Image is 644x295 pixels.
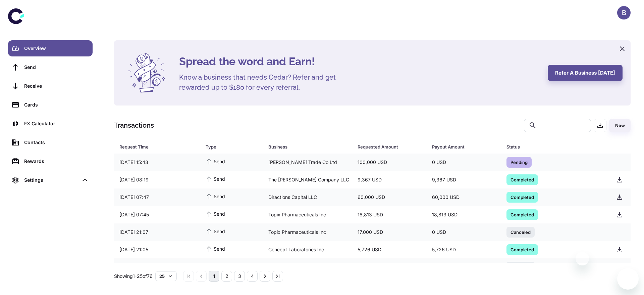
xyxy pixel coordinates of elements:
span: Pending [506,159,532,165]
div: 9,367 USD [427,173,501,186]
div: Diractions Capital LLC [263,191,352,204]
div: [DATE] 15:43 [114,156,200,169]
button: Go to next page [260,271,270,282]
a: Rewards [8,153,93,169]
button: Go to page 4 [247,271,258,282]
button: New [609,119,631,132]
span: Completed [506,211,538,218]
div: 60,000 USD [352,191,427,204]
div: 60,000 USD [427,191,501,204]
button: Go to last page [272,271,283,282]
div: Send [24,64,89,71]
div: Payout Amount [432,142,490,152]
div: [PERSON_NAME] Trade Co Ltd [263,156,352,169]
span: Send [206,227,225,235]
div: Receive [24,82,89,90]
div: 0 USD [427,226,501,239]
div: Topix Pharmaceuticals Inc [263,226,352,239]
div: Type [206,142,251,152]
div: Cards [24,101,89,109]
div: Rewards [24,158,89,165]
button: Go to page 3 [234,271,245,282]
button: 25 [155,271,177,281]
div: [DATE] 07:45 [114,208,200,221]
div: Overview [24,45,89,52]
h4: Spread the word and Earn! [179,53,540,70]
span: Requested Amount [358,142,424,152]
h5: Know a business that needs Cedar? Refer and get rewarded up to $180 for every referral. [179,72,347,92]
p: Showing 1-25 of 76 [114,272,153,280]
span: Send [206,175,225,182]
div: Request Time [119,142,189,152]
div: Topix Pharmaceuticals Inc [263,208,352,221]
div: The [PERSON_NAME] Company LLC [263,173,352,186]
button: Refer a business [DATE] [548,65,623,81]
a: Send [8,59,93,75]
a: Overview [8,40,93,56]
span: Send [206,262,225,270]
button: Go to page 2 [221,271,232,282]
div: 5,726 USD [427,243,501,256]
div: 18,813 USD [427,208,501,221]
span: Send [206,210,225,217]
div: 9,367 USD [352,173,427,186]
div: FX Calculator [24,120,89,127]
nav: pagination navigation [182,271,284,282]
div: [DATE] 07:47 [114,191,200,204]
span: Payout Amount [432,142,498,152]
h1: Transactions [114,120,154,130]
div: [DATE] 21:05 [114,243,200,256]
div: Settings [24,176,78,184]
a: FX Calculator [8,116,93,132]
span: Completed [506,176,538,183]
div: [DATE] 08:19 [114,173,200,186]
span: Status [506,142,603,152]
button: page 1 [209,271,219,282]
div: [DATE] 21:04 [114,261,200,273]
iframe: Button to launch messaging window [617,268,639,290]
a: Receive [8,78,93,94]
span: Type [206,142,260,152]
div: Requested Amount [358,142,415,152]
div: 18,813 USD [352,208,427,221]
div: 17,000 USD [352,226,427,239]
div: [DATE] 21:07 [114,226,200,239]
div: 9,367 USD [352,261,427,273]
div: 0 USD [427,261,501,273]
span: Send [206,245,225,252]
div: 100,000 USD [352,156,427,169]
span: Request Time [119,142,198,152]
span: Completed [506,246,538,253]
a: Cards [8,97,93,113]
a: Contacts [8,134,93,151]
button: B [617,6,631,19]
span: Completed [506,194,538,200]
span: Canceled [506,228,535,235]
span: Send [206,158,225,165]
div: Status [506,142,594,152]
div: Concept Laboratories Inc [263,243,352,256]
div: 5,726 USD [352,243,427,256]
div: Contacts [24,139,89,146]
iframe: Close message [576,252,589,265]
span: Send [206,193,225,200]
div: Settings [8,172,93,188]
div: 0 USD [427,156,501,169]
div: The [PERSON_NAME] Company LLC [263,261,352,273]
